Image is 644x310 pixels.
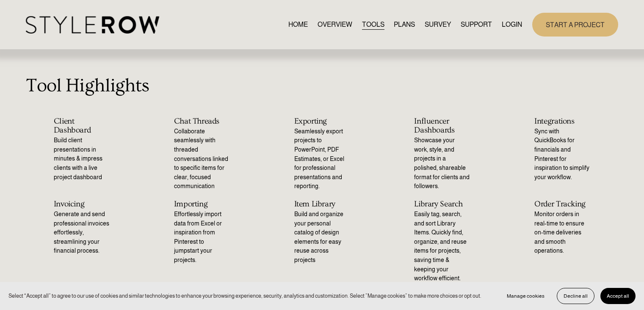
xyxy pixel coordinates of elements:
a: SURVEY [425,19,451,30]
h2: Exporting [294,117,350,126]
h2: Influencer Dashboards [414,117,470,135]
a: OVERVIEW [318,19,352,30]
img: StyleRow [26,16,159,34]
button: Accept all [600,288,636,304]
p: Tool Highlights [26,71,618,100]
a: PLANS [394,19,415,30]
p: Build client presentations in minutes & impress clients with a live project dashboard [54,136,110,182]
h2: Order Tracking [534,200,590,209]
span: Decline all [564,293,588,299]
a: START A PROJECT [532,13,618,36]
a: folder dropdown [461,19,492,30]
span: Accept all [607,293,629,299]
span: SUPPORT [461,20,492,30]
h2: Library Search [414,200,470,209]
button: Manage cookies [500,288,551,304]
p: Generate and send professional invoices effortlessly, streamlining your financial process. [54,210,110,256]
p: Effortlessly import data from Excel or inspiration from Pinterest to jumpstart your projects. [174,210,230,265]
a: TOOLS [362,19,384,30]
a: LOGIN [502,19,522,30]
span: Manage cookies [507,293,544,299]
h2: Client Dashboard [54,117,110,135]
p: Build and organize your personal catalog of design elements for easy reuse across projects [294,210,350,265]
p: Monitor orders in real-time to ensure on-time deliveries and smooth operations. [534,210,590,256]
p: Sync with QuickBooks for financials and Pinterest for inspiration to simplify your workflow. [534,127,590,182]
p: Select “Accept all” to agree to our use of cookies and similar technologies to enhance your brows... [8,292,481,300]
h2: Chat Threads [174,117,230,126]
h2: Integrations [534,117,590,126]
button: Decline all [557,288,594,304]
a: HOME [288,19,308,30]
p: Collaborate seamlessly with threaded conversations linked to specific items for clear, focused co... [174,127,230,191]
h2: Importing [174,200,230,209]
p: Showcase your work, style, and projects in a polished, shareable format for clients and followers. [414,136,470,191]
h2: Item Library [294,200,350,209]
p: Seamlessly export projects to PowerPoint, PDF Estimates, or Excel for professional presentations ... [294,127,350,191]
p: Easily tag, search, and sort Library Items. Quickly find, organize, and reuse items for projects,... [414,210,470,283]
h2: Invoicing [54,200,110,209]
